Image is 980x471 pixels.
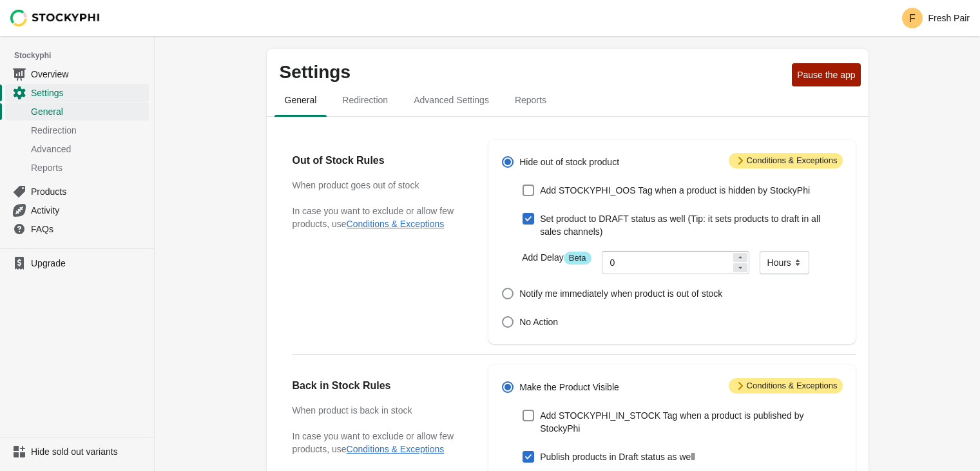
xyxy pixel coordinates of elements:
a: Redirection [5,121,149,139]
span: Hide sold out variants [31,445,146,458]
span: Set product to DRAFT status as well (Tip: it sets products to draft in all sales channels) [540,212,842,238]
label: Add Delay [522,251,591,265]
a: Overview [5,65,149,83]
a: General [5,102,149,121]
a: FAQs [5,219,149,238]
button: Pause the app [792,63,860,86]
p: Settings [280,62,787,83]
span: Reports [504,88,557,112]
span: General [31,105,146,118]
span: Overview [31,68,146,81]
h2: Out of Stock Rules [293,153,463,168]
span: General [274,88,327,112]
span: Stockyphi [14,49,154,62]
span: Make the Product Visible [519,381,619,394]
span: Beta [564,252,591,265]
span: Publish products in Draft status as well [540,450,695,463]
h3: When product is back in stock [293,404,463,417]
span: Notify me immediately when product is out of stock [519,287,722,300]
span: Avatar with initials F [902,8,923,28]
h3: When product goes out of stock [293,179,463,192]
button: redirection [329,83,401,117]
span: Activity [31,204,146,217]
button: reports [502,83,559,117]
a: Products [5,182,149,201]
a: Hide sold out variants [5,443,149,461]
span: Advanced [31,143,146,155]
span: Redirection [332,88,398,112]
span: Reports [31,161,146,174]
span: Conditions & Exceptions [729,153,843,168]
span: Add STOCKYPHI_OOS Tag when a product is hidden by StockyPhi [540,184,810,197]
span: Advanced Settings [403,88,499,112]
a: Reports [5,158,149,177]
span: Hide out of stock product [519,155,619,168]
span: Conditions & Exceptions [729,378,843,394]
p: In case you want to exclude or allow few products, use [293,430,463,456]
span: FAQs [31,223,146,235]
h2: Back in Stock Rules [293,378,463,394]
button: Conditions & Exceptions [347,219,445,229]
button: general [272,83,330,117]
button: Avatar with initials FFresh Pair [897,5,975,31]
a: Activity [5,201,149,219]
img: Stockyphi [10,10,101,26]
button: Advanced settings [401,83,502,117]
span: Add STOCKYPHI_IN_STOCK Tag when a product is published by StockyPhi [540,409,842,435]
p: Fresh Pair [928,13,970,23]
a: Upgrade [5,254,149,272]
span: Pause the app [797,70,855,80]
p: In case you want to exclude or allow few products, use [293,205,463,230]
span: Upgrade [31,257,146,270]
span: Products [31,185,146,198]
span: No Action [519,316,558,328]
span: Settings [31,86,146,99]
button: Conditions & Exceptions [347,444,445,454]
a: Settings [5,83,149,102]
a: Advanced [5,139,149,158]
text: F [910,13,916,24]
span: Redirection [31,124,146,137]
